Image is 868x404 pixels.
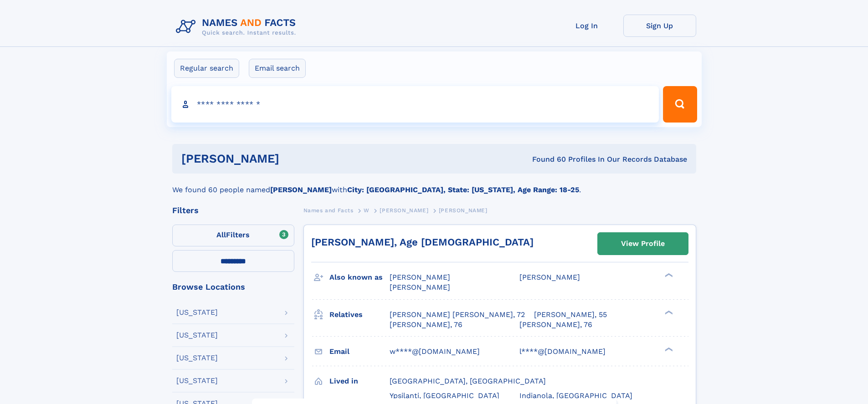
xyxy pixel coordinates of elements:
[406,154,687,164] div: Found 60 Profiles In Our Records Database
[663,346,673,352] div: ❯
[550,15,623,37] a: Log In
[623,15,696,37] a: Sign Up
[216,230,226,239] span: All
[621,233,665,254] div: View Profile
[390,391,499,400] span: Ypsilanti, [GEOGRAPHIC_DATA]
[181,153,406,164] h1: [PERSON_NAME]
[663,272,673,278] div: ❯
[174,59,239,78] label: Regular search
[172,174,696,195] div: We found 60 people named with .
[176,354,218,362] div: [US_STATE]
[439,207,488,214] span: [PERSON_NAME]
[270,185,332,194] b: [PERSON_NAME]
[663,309,673,315] div: ❯
[519,273,580,281] span: [PERSON_NAME]
[390,377,546,385] span: [GEOGRAPHIC_DATA], [GEOGRAPHIC_DATA]
[172,225,294,246] label: Filters
[172,15,303,39] img: Logo Names and Facts
[347,185,579,194] b: City: [GEOGRAPHIC_DATA], State: [US_STATE], Age Range: 18-25
[171,86,659,123] input: search input
[364,205,370,216] a: W
[249,59,306,78] label: Email search
[598,233,688,255] a: View Profile
[176,309,218,316] div: [US_STATE]
[380,207,428,214] span: [PERSON_NAME]
[311,236,534,248] a: [PERSON_NAME], Age [DEMOGRAPHIC_DATA]
[329,373,390,389] h3: Lived in
[303,205,354,216] a: Names and Facts
[519,391,632,400] span: Indianola, [GEOGRAPHIC_DATA]
[364,207,370,214] span: W
[172,206,294,215] div: Filters
[390,273,450,281] span: [PERSON_NAME]
[380,205,428,216] a: [PERSON_NAME]
[329,307,390,322] h3: Relatives
[663,86,697,123] button: Search Button
[534,310,607,320] a: [PERSON_NAME], 55
[172,283,294,291] div: Browse Locations
[390,320,462,330] a: [PERSON_NAME], 76
[390,310,525,320] a: [PERSON_NAME] [PERSON_NAME], 72
[519,320,592,330] a: [PERSON_NAME], 76
[329,270,390,285] h3: Also known as
[390,283,450,291] span: [PERSON_NAME]
[176,377,218,384] div: [US_STATE]
[176,332,218,339] div: [US_STATE]
[329,344,390,359] h3: Email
